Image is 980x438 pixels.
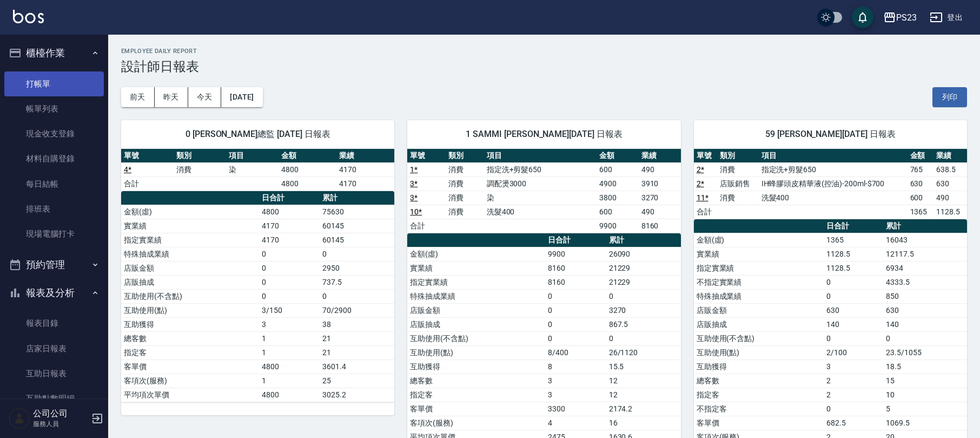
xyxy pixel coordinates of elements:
a: 每日結帳 [4,172,104,197]
td: 4170 [259,219,320,233]
button: PS23 [879,6,921,29]
th: 累計 [883,219,967,233]
td: 0 [824,289,883,303]
td: 4800 [259,359,320,374]
td: 染 [484,191,597,205]
td: 指定實業績 [121,233,259,247]
td: 互助使用(不含點) [121,289,259,303]
td: 店販抽成 [694,317,824,331]
td: 4170 [259,233,320,247]
button: 登出 [925,8,967,28]
img: Person [9,408,30,429]
td: 合計 [121,176,174,191]
td: 21229 [606,261,681,275]
td: 21 [320,331,394,345]
td: 8160 [545,275,606,289]
td: 金額(虛) [407,247,545,261]
td: 70/2900 [320,303,394,317]
td: 630 [883,303,967,317]
td: 16043 [883,233,967,247]
td: 1365 [908,205,933,219]
th: 單號 [694,149,718,163]
td: 15 [883,374,967,388]
td: 平均項次單價 [121,388,259,402]
td: 互助使用(不含點) [407,331,545,345]
a: 店家日報表 [4,336,104,361]
td: 8160 [545,261,606,275]
td: 互助使用(點) [121,303,259,317]
td: 490 [639,162,681,176]
a: 打帳單 [4,71,104,96]
td: 10 [883,388,967,402]
a: 排班表 [4,197,104,221]
a: 現場電腦打卡 [4,221,104,246]
th: 日合計 [259,191,320,205]
td: 5 [883,402,967,416]
td: 630 [824,303,883,317]
td: 682.5 [824,416,883,430]
button: [DATE] [221,87,262,107]
td: 850 [883,289,967,303]
table: a dense table [121,149,394,191]
td: 合計 [694,205,718,219]
td: 消費 [446,205,484,219]
td: 指定洗+剪髮650 [484,162,597,176]
td: 3 [824,359,883,374]
td: 0 [545,317,606,331]
th: 單號 [407,149,446,163]
td: 特殊抽成業績 [407,289,545,303]
table: a dense table [121,191,394,402]
td: 指定客 [407,388,545,402]
td: 店販銷售 [717,176,758,191]
td: 0 [606,331,681,345]
td: 38 [320,317,394,331]
td: 490 [933,191,967,205]
td: 店販金額 [694,303,824,317]
td: 2174.2 [606,402,681,416]
td: 指定客 [694,388,824,402]
h2: Employee Daily Report [121,48,967,55]
td: 4900 [597,176,639,191]
td: 客項次(服務) [407,416,545,430]
td: 金額(虛) [694,233,824,247]
td: 1128.5 [824,247,883,261]
button: 前天 [121,87,155,107]
th: 類別 [717,149,758,163]
td: 3910 [639,176,681,191]
td: 互助使用(不含點) [694,331,824,345]
img: Logo [13,10,44,23]
td: 0 [259,247,320,261]
td: 26/1120 [606,345,681,359]
td: 0 [545,331,606,345]
td: IH蜂膠頭皮精華液(控油)-200ml-$700 [759,176,908,191]
td: 3601.4 [320,359,394,374]
td: 店販抽成 [121,275,259,289]
td: 16 [606,416,681,430]
td: 0 [259,261,320,275]
td: 店販金額 [121,261,259,275]
td: 600 [908,191,933,205]
td: 消費 [717,162,758,176]
td: 2 [824,374,883,388]
td: 0 [545,303,606,317]
td: 2950 [320,261,394,275]
td: 4170 [336,162,394,176]
td: 洗髮400 [484,205,597,219]
td: 12117.5 [883,247,967,261]
td: 指定實業績 [694,261,824,275]
td: 客項次(服務) [121,374,259,388]
th: 金額 [908,149,933,163]
td: 4333.5 [883,275,967,289]
td: 490 [639,205,681,219]
table: a dense table [407,149,680,233]
td: 0 [320,247,394,261]
td: 75630 [320,205,394,219]
td: 867.5 [606,317,681,331]
td: 140 [824,317,883,331]
td: 0 [824,275,883,289]
td: 不指定客 [694,402,824,416]
div: PS23 [896,11,917,24]
a: 互助日報表 [4,361,104,386]
th: 累計 [606,233,681,247]
td: 8/400 [545,345,606,359]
